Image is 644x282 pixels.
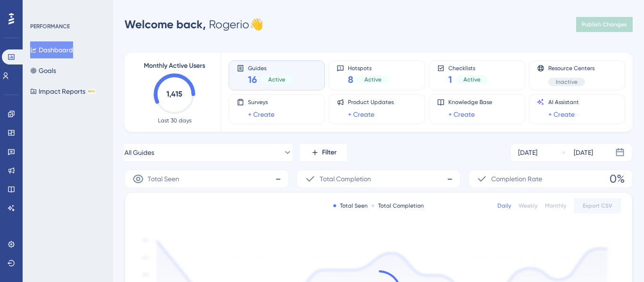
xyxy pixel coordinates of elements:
span: Filter [322,147,337,158]
span: Last 30 days [158,117,191,124]
span: All Guides [124,147,154,158]
div: [DATE] [518,147,537,158]
span: Inactive [556,78,578,86]
button: All Guides [124,143,292,162]
span: Welcome back, [124,17,206,31]
span: Total Completion [320,173,371,185]
button: Export CSV [574,198,621,213]
span: 1 [448,73,452,86]
div: Rogerio 👋 [124,17,264,32]
span: AI Assistant [548,98,579,106]
span: 0% [610,171,625,186]
span: Surveys [248,98,274,106]
span: Checklists [448,64,488,71]
span: Active [364,76,381,83]
a: + Create [548,109,575,120]
a: + Create [448,109,475,120]
div: Weekly [519,202,537,209]
span: Completion Rate [491,173,542,185]
button: Goals [30,62,56,79]
span: Publish Changes [582,21,627,28]
span: - [275,171,281,186]
span: Product Updates [348,98,394,106]
span: Active [268,76,285,83]
a: + Create [248,109,274,120]
span: Resource Centers [548,64,594,72]
div: Total Seen [333,202,368,209]
div: Total Completion [372,202,424,209]
text: 1,415 [166,89,182,98]
span: 16 [248,73,257,86]
span: Knowledge Base [448,98,492,106]
div: Monthly [545,202,566,209]
span: Hotspots [348,64,389,71]
div: BETA [87,89,96,94]
button: Publish Changes [576,17,633,32]
span: Export CSV [583,202,612,209]
span: - [447,171,453,186]
span: Guides [248,64,293,71]
button: Filter [300,143,347,162]
span: 8 [348,73,353,86]
span: Active [463,76,480,83]
button: Impact ReportsBETA [30,83,96,100]
span: Total Seen [148,173,179,185]
button: Dashboard [30,41,73,58]
div: PERFORMANCE [30,23,70,30]
span: Monthly Active Users [144,60,205,72]
a: + Create [348,109,374,120]
div: Daily [497,202,511,209]
div: [DATE] [574,147,593,158]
